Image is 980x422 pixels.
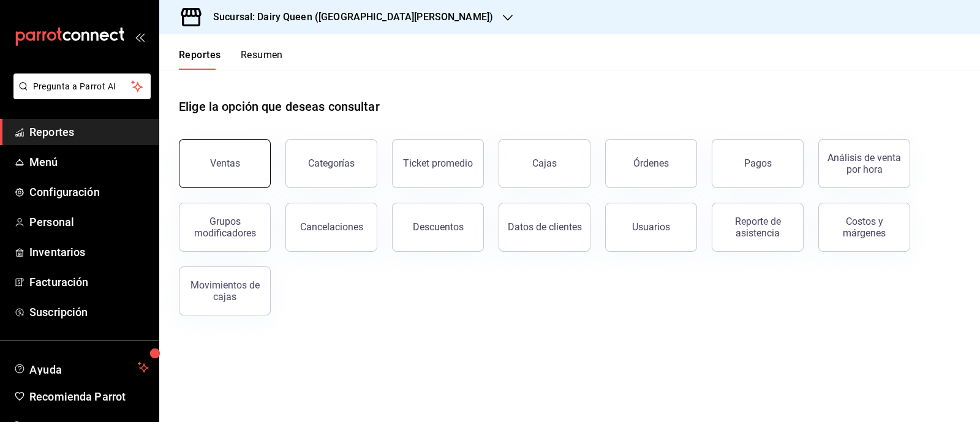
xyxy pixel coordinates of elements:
button: Movimientos de cajas [179,266,271,315]
a: Pregunta a Parrot AI [9,89,151,102]
div: Análisis de venta por hora [826,152,902,175]
button: Reporte de asistencia [712,203,804,252]
div: Grupos modificadores [187,216,263,239]
button: Cancelaciones [285,203,377,252]
span: Personal [29,214,149,230]
span: Pregunta a Parrot AI [33,80,132,93]
h1: Elige la opción que deseas consultar [179,97,380,116]
div: Ticket promedio [403,157,473,169]
div: Reporte de asistencia [720,216,796,239]
div: Movimientos de cajas [187,279,263,303]
span: Facturación [29,274,149,290]
button: Ticket promedio [392,139,484,188]
div: Ventas [210,157,240,169]
button: Análisis de venta por hora [818,139,910,188]
button: open_drawer_menu [135,32,145,42]
div: Pagos [744,157,772,169]
span: Menú [29,154,149,170]
button: Datos de clientes [499,203,590,252]
div: Usuarios [632,221,670,233]
div: Órdenes [633,157,669,169]
button: Resumen [241,49,283,70]
button: Costos y márgenes [818,203,910,252]
button: Usuarios [605,203,697,252]
span: Configuración [29,184,149,200]
button: Órdenes [605,139,697,188]
div: Cajas [532,156,557,171]
span: Suscripción [29,304,149,320]
span: Recomienda Parrot [29,388,149,405]
div: Datos de clientes [508,221,582,233]
button: Reportes [179,49,221,70]
h3: Sucursal: Dairy Queen ([GEOGRAPHIC_DATA][PERSON_NAME]) [203,10,493,24]
span: Inventarios [29,244,149,260]
button: Pregunta a Parrot AI [13,73,151,99]
a: Cajas [499,139,590,188]
button: Ventas [179,139,271,188]
div: Descuentos [413,221,464,233]
span: Ayuda [29,360,133,375]
div: Categorías [308,157,355,169]
div: Costos y márgenes [826,216,902,239]
div: Cancelaciones [300,221,363,233]
button: Pagos [712,139,804,188]
button: Grupos modificadores [179,203,271,252]
button: Descuentos [392,203,484,252]
button: Categorías [285,139,377,188]
span: Reportes [29,124,149,140]
div: navigation tabs [179,49,283,70]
